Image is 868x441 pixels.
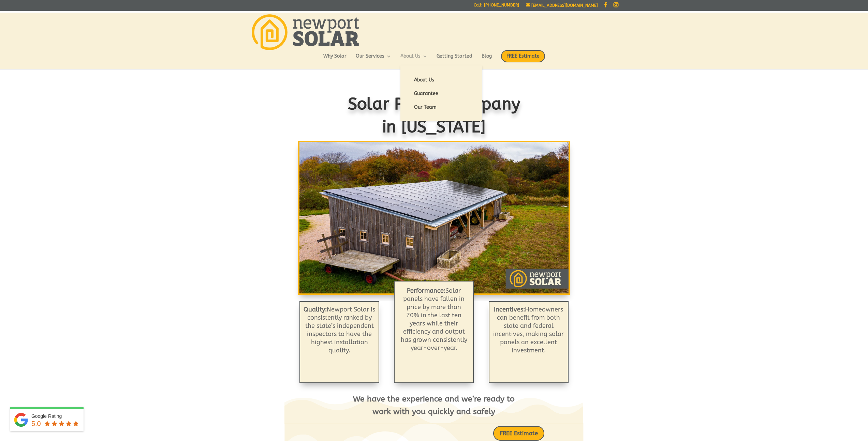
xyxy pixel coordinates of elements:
[501,50,545,69] a: FREE Estimate
[501,50,545,62] span: FREE Estimate
[407,101,475,114] a: Our Team
[430,280,432,282] a: 2
[252,14,359,50] img: Newport Solar | Solar Energy Optimized.
[436,280,438,282] a: 3
[407,87,475,101] a: Guarantee
[526,3,598,8] a: [EMAIL_ADDRESS][DOMAIN_NAME]
[323,54,347,65] a: Why Solar
[494,306,525,313] strong: Incentives:
[424,280,426,282] a: 1
[407,287,445,294] b: Performance:
[31,420,41,427] span: 5.0
[299,142,569,293] img: Solar Modules: Roof Mounted
[474,3,519,10] a: Call: [PHONE_NUMBER]
[356,54,391,65] a: Our Services
[31,413,80,420] div: Google Rating
[493,426,544,441] a: FREE Estimate
[482,54,492,65] a: Blog
[400,54,427,65] a: About Us
[304,306,375,354] span: Newport Solar is consistently ranked by the state’s independent inspectors to have the highest in...
[353,394,515,416] span: We have the experience and we’re ready to work with you quickly and safely
[407,73,475,87] a: About Us
[348,94,520,136] span: Solar Power Company in [US_STATE]
[400,287,468,352] p: Solar panels have fallen in price by more than 70% in the last ten years while their efficiency a...
[441,280,444,282] a: 4
[493,305,564,354] p: Homeowners can benefit from both state and federal incentives, making solar panels an excellent i...
[437,54,472,65] a: Getting Started
[304,306,327,313] strong: Quality:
